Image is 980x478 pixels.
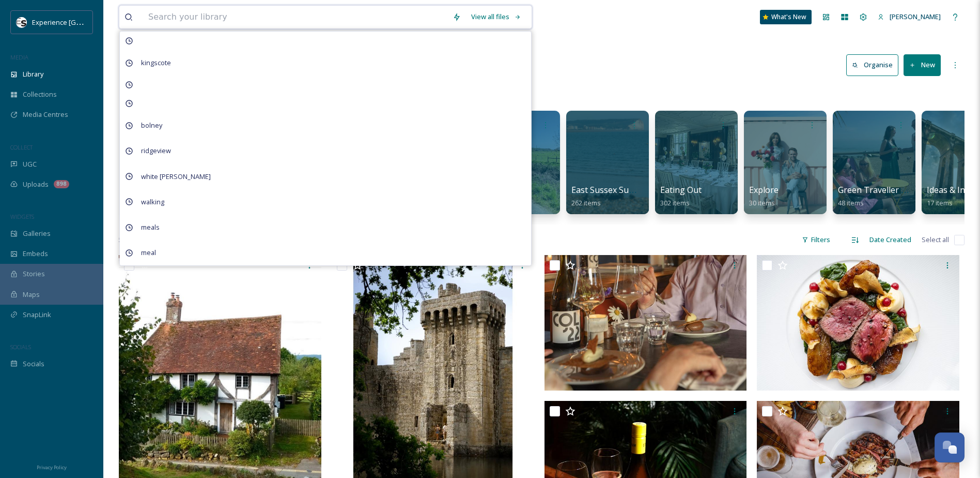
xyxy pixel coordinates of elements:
a: Ideas & Inspo17 items [927,185,979,207]
span: white [PERSON_NAME] [136,169,216,184]
span: Galleries [23,229,51,238]
span: 262 items [571,198,601,207]
span: Uploads [23,180,49,189]
span: Privacy Policy [37,464,67,471]
img: ext_1755532852.509547_xdbphotography@gmail.com-SM-The_Ginger_Fox-19.jpg [757,255,959,391]
a: Privacy Policy [37,460,67,473]
span: Ideas & Inspo [927,184,979,196]
span: MEDIA [10,53,28,61]
span: 48 items [838,198,864,207]
span: Stories [23,269,45,279]
span: meal [136,245,161,260]
span: [PERSON_NAME] [890,12,941,21]
span: 30 items [749,198,775,207]
span: Embeds [23,249,48,259]
a: East Sussex Summer photo shoot (copyright free)262 items [571,185,765,207]
button: Open Chat [935,432,965,462]
span: SOCIALS [10,343,31,351]
button: Organise [846,54,898,76]
span: WIDGETS [10,213,34,220]
span: SnapLink [23,310,51,320]
span: Green Traveller Video footage [838,184,956,196]
span: 17 items [927,198,953,207]
span: walking [136,195,169,210]
img: WSCC%20ES%20Socials%20Icon%20-%20Secondary%20-%20Black.jpg [17,17,27,27]
span: meals [136,220,165,235]
span: Library [23,69,43,79]
span: 516 file s [119,235,143,245]
span: bolney [136,118,167,133]
img: Tillingham_10062024_Jamesratchford_Sussex-78.jpg [545,255,747,391]
button: New [904,54,941,76]
span: Select all [922,235,949,245]
span: UGC [23,159,37,169]
span: COLLECT [10,143,33,151]
a: What's New [760,10,812,24]
span: Collections [23,89,57,99]
span: Experience [GEOGRAPHIC_DATA] [32,17,134,27]
span: kingscote [136,55,176,70]
a: Green Traveller Video footage48 items [838,185,956,207]
div: Filters [797,230,835,250]
a: Organise [846,54,904,76]
span: 302 items [660,198,690,207]
span: ridgeview [136,143,176,158]
span: East Sussex Summer photo shoot (copyright free) [571,184,765,196]
span: Explore [749,184,779,196]
input: Search your library [143,6,447,28]
a: Explore30 items [749,185,779,207]
span: Eating Out [660,184,702,196]
a: View all files [466,7,526,27]
span: Media Centres [23,110,68,119]
span: Socials [23,359,44,369]
div: 898 [54,180,69,188]
a: Eating Out302 items [660,185,702,207]
a: [PERSON_NAME] [873,7,946,27]
span: Maps [23,290,40,300]
div: Date Created [864,230,916,250]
